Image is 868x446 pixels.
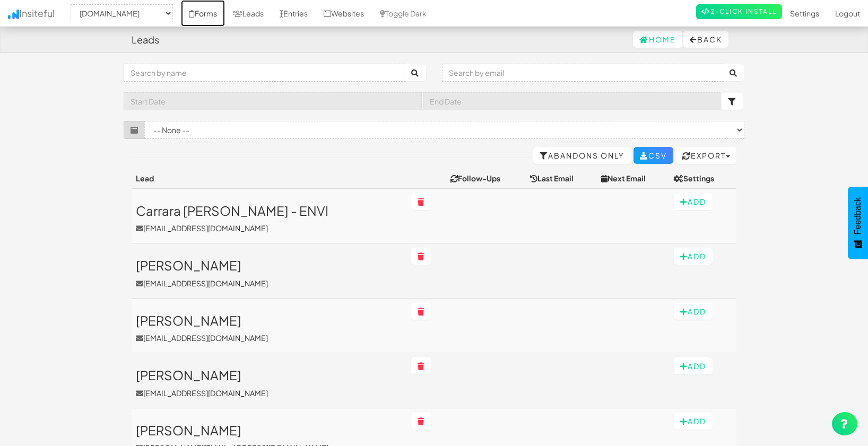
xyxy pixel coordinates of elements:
p: [EMAIL_ADDRESS][DOMAIN_NAME] [136,223,403,233]
th: Lead [132,169,407,188]
input: Search by name [124,64,405,82]
th: Follow-Ups [446,169,526,188]
input: Start Date [124,92,422,110]
button: Add [674,248,713,265]
th: Last Email [526,169,597,188]
a: [PERSON_NAME][EMAIL_ADDRESS][DOMAIN_NAME] [136,368,403,398]
h3: [PERSON_NAME] [136,368,403,382]
a: 2-Click Install [696,4,782,19]
a: [PERSON_NAME][EMAIL_ADDRESS][DOMAIN_NAME] [136,258,403,288]
button: Back [683,31,728,48]
h4: Leads [132,34,159,45]
h3: [PERSON_NAME] [136,313,403,327]
button: Add [674,357,713,374]
p: [EMAIL_ADDRESS][DOMAIN_NAME] [136,333,403,343]
p: [EMAIL_ADDRESS][DOMAIN_NAME] [136,388,403,398]
a: [PERSON_NAME][EMAIL_ADDRESS][DOMAIN_NAME] [136,313,403,343]
button: Add [674,413,713,430]
button: Add [674,303,713,320]
th: Next Email [597,169,670,188]
span: Feedback [853,197,863,234]
h3: [PERSON_NAME] [136,423,403,437]
input: End Date [423,92,721,110]
h3: Carrara [PERSON_NAME] - ENVI [136,204,403,217]
button: Export [676,147,736,164]
a: Abandons Only [533,147,631,164]
a: Home [633,31,682,48]
th: Settings [670,169,736,188]
button: Feedback - Show survey [848,187,868,259]
a: Carrara [PERSON_NAME] - ENVI[EMAIL_ADDRESS][DOMAIN_NAME] [136,204,403,233]
a: CSV [633,147,673,164]
input: Search by email [442,64,724,82]
button: Add [674,193,713,210]
img: icon.png [8,10,19,19]
p: [EMAIL_ADDRESS][DOMAIN_NAME] [136,278,403,288]
h3: [PERSON_NAME] [136,258,403,272]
